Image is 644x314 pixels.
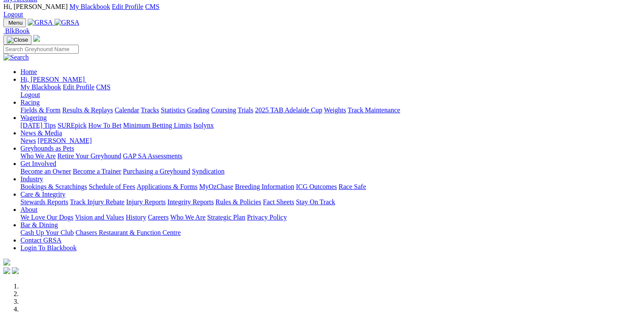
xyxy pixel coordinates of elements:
span: Hi, [PERSON_NAME] [20,76,85,83]
a: CMS [145,3,160,10]
a: [PERSON_NAME] [37,137,92,144]
a: Who We Are [170,214,206,221]
button: Toggle navigation [3,35,31,45]
a: Purchasing a Greyhound [123,168,190,175]
a: News [20,137,36,144]
a: Injury Reports [126,198,166,206]
a: MyOzChase [199,183,233,190]
a: Racing [20,99,40,106]
img: Close [7,37,28,43]
a: ICG Outcomes [296,183,337,190]
a: 2025 TAB Adelaide Cup [255,106,322,114]
a: Hi, [PERSON_NAME] [20,76,86,83]
a: Stay On Track [296,198,335,206]
div: Hi, [PERSON_NAME] [20,83,641,99]
a: Become an Owner [20,168,71,175]
a: Track Injury Rebate [70,198,124,206]
a: Rules & Policies [215,198,261,206]
a: Care & Integrity [20,191,66,198]
a: Login To Blackbook [20,244,77,251]
a: Bookings & Scratchings [20,183,87,190]
a: Edit Profile [63,83,94,91]
a: Contact GRSA [20,237,61,244]
a: Grading [187,106,209,114]
a: Fact Sheets [263,198,294,206]
div: Greyhounds as Pets [20,152,641,160]
a: Track Maintenance [348,106,400,114]
img: facebook.svg [3,267,10,274]
img: GRSA [28,19,53,26]
a: BlkBook [3,27,30,34]
a: Who We Are [20,152,56,160]
a: Logout [20,91,40,98]
a: Isolynx [193,122,214,129]
input: Search [3,45,79,54]
a: Home [20,68,37,75]
img: GRSA [54,19,80,26]
span: Menu [9,20,23,26]
div: Get Involved [20,168,641,175]
img: logo-grsa-white.png [3,259,10,265]
div: Racing [20,106,641,114]
a: Trials [238,106,253,114]
a: Greyhounds as Pets [20,145,74,152]
div: Care & Integrity [20,198,641,206]
div: Industry [20,183,641,191]
a: Vision and Values [75,214,124,221]
div: About [20,214,641,221]
a: Results & Replays [62,106,113,114]
a: History [126,214,146,221]
a: Fields & Form [20,106,60,114]
a: Minimum Betting Limits [123,122,192,129]
img: twitter.svg [12,267,19,274]
img: logo-grsa-white.png [33,35,40,42]
a: My Blackbook [20,83,61,91]
a: Get Involved [20,160,56,167]
a: We Love Our Dogs [20,214,73,221]
img: Search [3,54,29,61]
a: Calendar [114,106,139,114]
a: Race Safe [338,183,366,190]
a: Retire Your Greyhound [57,152,121,160]
a: News & Media [20,129,62,137]
a: Become a Trainer [73,168,121,175]
div: News & Media [20,137,641,145]
a: Wagering [20,114,47,121]
span: Hi, [PERSON_NAME] [3,3,68,10]
a: Coursing [211,106,236,114]
a: My Blackbook [69,3,110,10]
a: Cash Up Your Club [20,229,74,236]
a: Syndication [192,168,224,175]
a: How To Bet [89,122,122,129]
a: About [20,206,37,213]
a: CMS [96,83,111,91]
a: Stewards Reports [20,198,68,206]
a: Applications & Forms [137,183,197,190]
a: [DATE] Tips [20,122,56,129]
a: Statistics [161,106,186,114]
a: Schedule of Fees [89,183,135,190]
a: Edit Profile [112,3,143,10]
div: My Account [3,3,641,18]
a: Breeding Information [235,183,294,190]
div: Bar & Dining [20,229,641,237]
a: Bar & Dining [20,221,58,228]
a: Tracks [141,106,159,114]
a: GAP SA Assessments [123,152,183,160]
a: Industry [20,175,43,183]
a: Logout [3,11,23,18]
a: Chasers Restaurant & Function Centre [75,229,180,236]
a: Strategic Plan [207,214,245,221]
a: Integrity Reports [167,198,214,206]
span: BlkBook [5,27,30,34]
div: Wagering [20,122,641,129]
a: Privacy Policy [247,214,287,221]
a: Weights [324,106,346,114]
a: SUREpick [57,122,86,129]
a: Careers [148,214,169,221]
button: Toggle navigation [3,18,26,27]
